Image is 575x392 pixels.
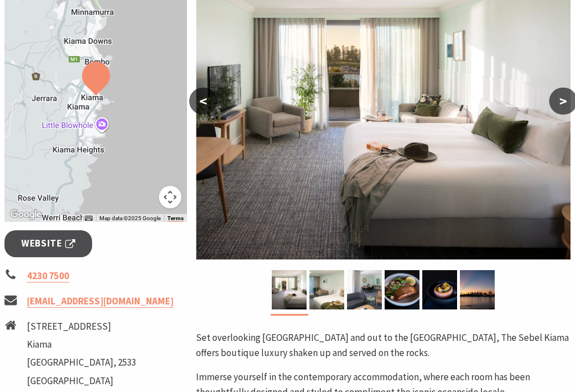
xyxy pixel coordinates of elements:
[159,186,181,209] button: Map camera controls
[21,236,75,252] span: Website
[167,216,184,222] a: Terms (opens in new tab)
[7,208,44,222] a: Click to see this area on Google Maps
[460,271,495,310] img: Kiama
[189,88,217,115] button: <
[27,270,69,283] a: 4230 7500
[422,271,457,310] img: Yves Bar & Bistro
[309,271,344,310] img: Superior Balcony Room
[27,355,136,371] li: [GEOGRAPHIC_DATA], 2533
[4,231,92,257] a: Website
[7,208,44,222] img: Google
[85,215,93,223] button: Keyboard shortcuts
[347,271,382,310] img: Deluxe Apartment
[196,331,571,361] p: Set overlooking [GEOGRAPHIC_DATA] and out to the [GEOGRAPHIC_DATA], The Sebel Kiama offers boutiq...
[272,271,307,310] img: Deluxe Balcony Room
[27,320,136,335] li: [STREET_ADDRESS]
[385,271,419,310] img: Yves Bar & Bistro
[27,338,136,353] li: Kiama
[27,374,136,389] li: [GEOGRAPHIC_DATA]
[99,216,161,222] span: Map data ©2025 Google
[27,295,174,308] a: [EMAIL_ADDRESS][DOMAIN_NAME]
